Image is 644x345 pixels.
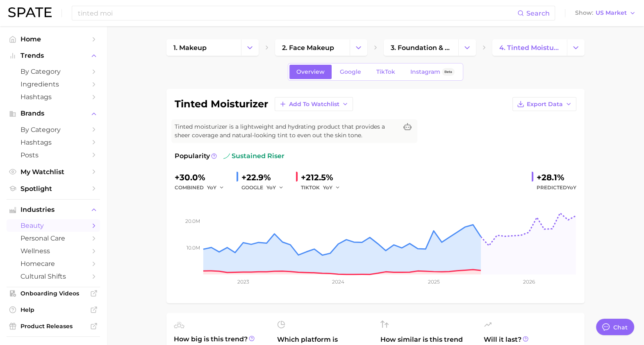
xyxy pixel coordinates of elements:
[323,184,332,191] span: YoY
[20,290,86,297] span: Onboarding Videos
[296,68,325,75] span: Overview
[7,287,100,300] a: Onboarding Videos
[173,44,207,52] span: 1. makeup
[20,260,86,268] span: homecare
[332,279,344,285] tspan: 2024
[7,182,100,195] a: Spotlight
[175,151,210,161] span: Popularity
[20,234,86,242] span: personal care
[223,153,230,159] img: sustained riser
[458,39,476,56] button: Change Category
[20,247,86,255] span: wellness
[289,65,332,79] a: Overview
[20,110,86,117] span: Brands
[7,123,100,136] a: by Category
[573,8,638,18] button: ShowUS Market
[20,185,86,193] span: Spotlight
[7,91,100,103] a: Hashtags
[20,68,86,75] span: by Category
[410,68,440,75] span: Instagram
[8,7,52,17] img: SPATE
[20,151,86,159] span: Posts
[7,166,100,178] a: My Watchlist
[7,219,100,232] a: beauty
[282,44,334,52] span: 2. face makeup
[20,272,86,280] span: cultural shifts
[537,171,576,184] div: +28.1%
[596,11,627,15] span: US Market
[7,107,100,120] button: Brands
[301,171,346,184] div: +212.5%
[175,123,398,140] span: Tinted moisturizer is a lightweight and hydrating product that provides a sheer coverage and natu...
[537,183,576,193] span: Predicted
[527,101,563,108] span: Export Data
[369,65,402,79] a: TikTok
[512,97,576,111] button: Export Data
[575,11,593,15] span: Show
[7,320,100,332] a: Product Releases
[7,245,100,257] a: wellness
[77,6,517,20] input: Search here for a brand, industry, or ingredient
[567,39,585,56] button: Change Category
[266,184,276,191] span: YoY
[7,257,100,270] a: homecare
[241,183,289,193] div: GOOGLE
[7,232,100,245] a: personal care
[223,151,284,161] span: sustained riser
[275,97,353,111] button: Add to Watchlist
[20,306,86,313] span: Help
[166,39,241,56] a: 1. makeup
[428,279,440,285] tspan: 2025
[20,206,86,213] span: Industries
[7,65,100,78] a: by Category
[7,78,100,91] a: Ingredients
[237,279,249,285] tspan: 2023
[207,183,225,193] button: YoY
[7,304,100,316] a: Help
[301,183,346,193] div: TIKTOK
[241,171,289,184] div: +22.9%
[20,322,86,330] span: Product Releases
[20,168,86,176] span: My Watchlist
[567,184,576,191] span: YoY
[523,279,535,285] tspan: 2026
[526,9,550,17] span: Search
[175,171,230,184] div: +30.0%
[499,44,560,52] span: 4. tinted moisturizer
[207,184,216,191] span: YoY
[340,68,361,75] span: Google
[7,270,100,283] a: cultural shifts
[391,44,451,52] span: 3. foundation & base products
[7,33,100,45] a: Home
[384,39,458,56] a: 3. foundation & base products
[376,68,395,75] span: TikTok
[20,35,86,43] span: Home
[323,183,341,193] button: YoY
[266,183,284,193] button: YoY
[20,52,86,59] span: Trends
[350,39,367,56] button: Change Category
[20,80,86,88] span: Ingredients
[333,65,368,79] a: Google
[7,50,100,62] button: Trends
[175,99,268,109] h1: tinted moisturizer
[7,136,100,149] a: Hashtags
[20,126,86,134] span: by Category
[175,183,230,193] div: combined
[7,204,100,216] button: Industries
[289,101,339,108] span: Add to Watchlist
[20,222,86,229] span: beauty
[275,39,350,56] a: 2. face makeup
[7,149,100,161] a: Posts
[403,65,462,79] a: InstagramBeta
[241,39,259,56] button: Change Category
[444,68,452,75] span: Beta
[492,39,567,56] a: 4. tinted moisturizer
[20,93,86,101] span: Hashtags
[20,138,86,146] span: Hashtags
